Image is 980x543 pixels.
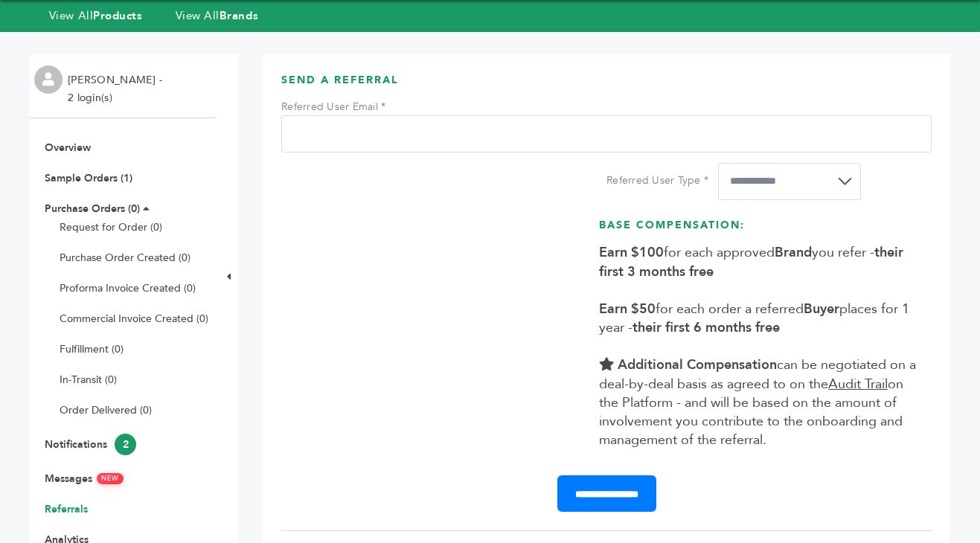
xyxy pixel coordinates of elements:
[45,141,91,155] a: Overview
[60,251,190,265] a: Purchase Order Created (0)
[45,171,132,185] a: Sample Orders (1)
[45,437,136,452] a: Notifications2
[60,281,196,295] a: Proforma Invoice Created (0)
[775,243,812,262] b: Brand
[281,73,932,99] h3: Send A Referral
[60,373,117,387] a: In-Transit (0)
[49,8,143,23] a: View AllProducts
[97,473,124,484] span: NEW
[60,312,208,326] a: Commercial Invoice Created (0)
[45,502,88,516] a: Referrals
[632,318,780,337] b: their first 6 months free
[60,342,124,356] a: Fulfillment (0)
[606,173,711,188] label: Referred User Type
[45,472,124,486] a: MessagesNEW
[176,8,259,23] a: View AllBrands
[618,356,777,374] b: Additional Compensation
[599,300,656,318] b: Earn $50
[599,243,916,449] span: for each approved you refer - for each order a referred places for 1 year - can be negotiated on ...
[220,8,258,23] strong: Brands
[34,65,63,94] img: profile.png
[804,300,839,318] b: Buyer
[828,375,888,393] u: Audit Trail
[599,243,664,262] b: Earn $100
[60,403,152,417] a: Order Delivered (0)
[93,8,142,23] strong: Products
[599,218,924,244] h3: Base Compensation:
[115,434,136,455] span: 2
[68,71,166,107] li: [PERSON_NAME] - 2 login(s)
[45,202,140,216] a: Purchase Orders (0)
[60,220,162,234] a: Request for Order (0)
[281,100,385,115] label: Referred User Email
[599,243,903,280] b: their first 3 months free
